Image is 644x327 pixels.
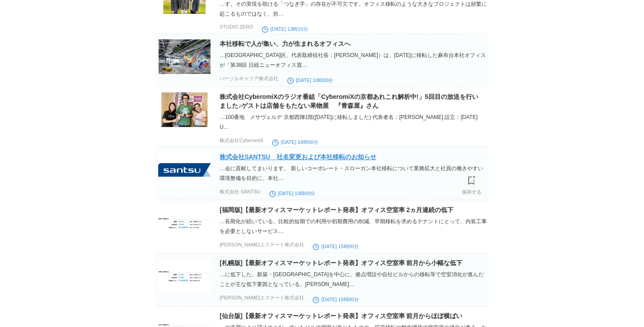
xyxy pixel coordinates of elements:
p: [PERSON_NAME]エステート株式会社 [220,241,304,248]
img: 118399-592-64e0a566a4f59d355e29db7f1ad9680e-1367x299.png [158,205,211,240]
div: …100番地 メサヴェルデ 京都西陣1階([DATE]に移転しました) 代表者名：[PERSON_NAME] 設立：[DATE] U… [220,112,487,132]
a: [仙台版]【最新オフィスマーケットレポート発表】オフィス空室率 前月からほぼ横ばい [220,312,462,319]
img: 159045-24-172e6209ef3948074cbda19ab939d5a5-1440x1083.jpg [158,92,211,127]
time: [DATE] 10時00分 [287,78,333,83]
div: …[GEOGRAPHIC_DATA]区、代表取締役社長：[PERSON_NAME]）は、[DATE]に移転した麻布台本社オフィスが「第38回 日経ニューオフィス賞… [220,50,487,70]
a: 株式会社SANTSU 社名変更および本社移転のお知らせ [220,153,376,160]
img: 22215-897-0209947a7697bf317dd92f6f08c3827b-3000x2001.jpg [158,39,211,74]
a: 株式会社CyberomiXのラジオ番組「CyberomiXの京都あれこれ解析中!」5回目の放送を行いました♪ゲストは店舗をもたない果物屋 『青森屋』さん [220,93,478,109]
img: 118399-590-2d6602af1a7a4549eb9c97d43792dc9a-1367x299.png [158,258,211,293]
time: [DATE] 12時10分 [262,26,308,32]
time: [DATE] 15時00分 [313,297,359,302]
a: 保存する [462,173,481,195]
p: パーソルキャリア株式会社 [220,75,278,82]
div: …に低下した。新築・[GEOGRAPHIC_DATA]を中心に、拠点増設や自社ビルからの移転等で空室消化が進んだことが主な低下要因となっている。[PERSON_NAME]… [220,270,487,289]
a: [札幌版]【最新オフィスマーケットレポート発表】オフィス空室率 前月から小幅な低下 [220,259,462,266]
a: [福岡版]【最新オフィスマーケットレポート発表】オフィス空室率 2ヵ月連続の低下 [220,206,453,213]
div: …会に貢献してまいります。 新しいコーポレート・スローガン本社移転について業務拡大と社員の働きやすい環境整備を目的に、本社… [220,163,487,183]
p: 株式会社CyberomiX [220,137,263,144]
time: [DATE] 18時00分 [272,139,318,145]
div: …長期化が続いている。比較的短期での利用や初期費用の削減、早期移転を求めるテナントにとって、内装工事を必要としないサービス… [220,217,487,236]
p: STUDIO ZERO [220,24,253,29]
img: 167073-1-dac405eff795c1ce5a22b734e882c23b-1500x386.png [158,152,211,187]
p: [PERSON_NAME]エステート株式会社 [220,294,304,301]
p: 株式会社 SANTSU [220,188,261,195]
time: [DATE] 10時00分 [269,191,315,196]
a: 本社移転で人が集い、力が生まれるオフィスへ [220,40,351,47]
time: [DATE] 15時00分 [313,244,359,249]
